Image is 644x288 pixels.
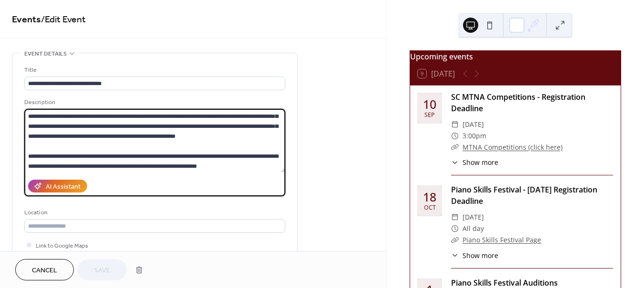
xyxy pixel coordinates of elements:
[24,49,67,59] span: Event details
[451,234,459,246] div: ​
[451,142,459,153] div: ​
[451,92,585,114] a: SC MTNA Competitions - Registration Deadline
[463,143,563,152] a: MTNA Competitions (click here)
[410,51,621,62] div: Upcoming events
[451,250,459,260] div: ​
[24,208,283,218] div: Location
[463,130,486,142] span: 3:00pm
[423,191,436,203] div: 18
[12,10,41,29] a: Events
[451,157,459,167] div: ​
[463,223,484,234] span: All day
[32,266,57,276] span: Cancel
[463,250,498,260] span: Show more
[424,205,436,211] div: Oct
[46,182,80,192] div: AI Assistant
[28,180,87,192] button: AI Assistant
[463,235,541,244] a: Piano Skills Festival Page
[451,223,459,234] div: ​
[463,119,484,130] span: [DATE]
[423,98,436,110] div: 10
[451,184,597,206] a: Piano Skills Festival - [DATE] Registration Deadline
[15,259,74,280] button: Cancel
[451,250,498,260] button: ​Show more
[451,278,558,288] a: Piano Skills Festival Auditions
[463,211,484,223] span: [DATE]
[36,241,88,251] span: Link to Google Maps
[24,65,283,75] div: Title
[451,157,498,167] button: ​Show more
[463,157,498,167] span: Show more
[424,112,435,118] div: Sep
[451,130,459,142] div: ​
[451,119,459,130] div: ​
[451,211,459,223] div: ​
[41,10,86,29] span: / Edit Event
[24,97,283,107] div: Description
